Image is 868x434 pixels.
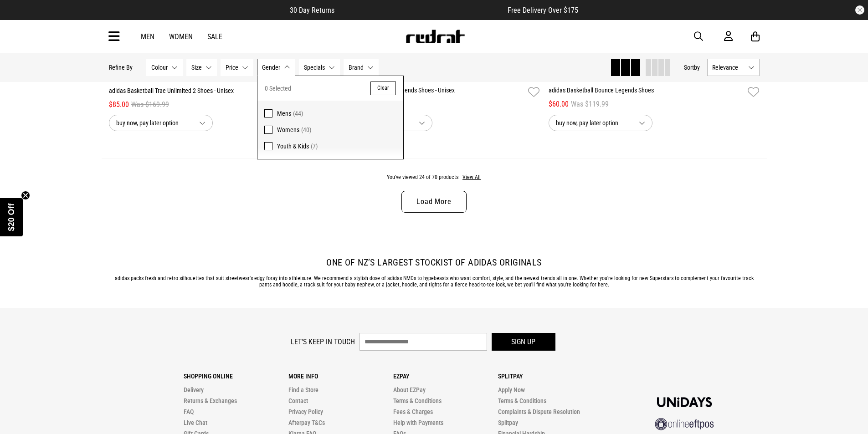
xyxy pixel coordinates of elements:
span: Price [226,64,238,71]
span: Womens [277,126,299,133]
a: Live Chat [184,419,207,426]
button: Relevance [707,59,760,76]
a: Women [169,32,193,41]
span: Colour [151,64,168,71]
span: Brand [349,64,364,71]
button: Colour [146,59,183,76]
a: Afterpay T&Cs [288,419,325,426]
span: Specials [304,64,325,71]
button: Brand [344,59,379,76]
a: About EZPay [393,386,426,393]
span: $85.00 [109,99,129,110]
span: You've viewed 24 of 70 products [387,174,458,180]
span: $60.00 [549,99,569,110]
span: Relevance [712,64,745,71]
span: buy now, pay later option [116,117,192,128]
label: Let's keep in touch [291,337,355,346]
a: Terms & Conditions [498,397,546,404]
a: Load More [401,191,466,213]
a: Men [141,32,154,41]
button: Price [221,59,253,76]
span: Mens [277,110,291,117]
p: Shopping Online [184,373,288,380]
a: Sale [207,32,222,41]
a: Privacy Policy [288,408,323,415]
span: 0 Selected [265,83,291,94]
span: Free Delivery Over $175 [508,6,578,15]
button: buy now, pay later option [109,115,213,131]
a: adidas Basketball Bounce Legends Shoes - Unisex [329,86,524,99]
a: Apply Now [498,386,525,393]
p: Splitpay [498,373,603,380]
a: Fees & Charges [393,408,433,415]
div: Gender [257,76,404,159]
span: Was $169.99 [131,99,169,110]
span: Was $119.99 [571,99,609,110]
a: adidas Basketball Bounce Legends Shoes [549,86,745,99]
h2: One of NZ’s largest stockist of adidas Originals [109,257,760,268]
a: Terms & Conditions [393,397,442,404]
span: Size [191,64,202,71]
span: Gender [262,64,280,71]
span: by [694,64,700,71]
a: FAQ [184,408,194,415]
button: Size [186,59,217,76]
a: Returns & Exchanges [184,397,237,404]
button: buy now, pay later option [549,115,652,131]
span: buy now, pay later option [556,117,632,128]
button: Close teaser [21,191,30,200]
img: online eftpos [655,418,714,430]
iframe: Customer reviews powered by Trustpilot [353,5,489,15]
button: Specials [299,59,340,76]
button: View All [462,174,481,182]
img: Unidays [657,397,712,407]
span: (44) [293,110,303,117]
button: Gender [257,59,295,76]
span: Youth & Kids [277,143,309,150]
button: Clear [370,82,396,95]
p: Refine By [109,64,133,71]
button: Open LiveChat chat widget [7,4,35,31]
span: (7) [311,143,318,150]
p: More Info [288,373,393,380]
span: $20 Off [7,203,16,231]
button: Sign up [492,333,555,351]
a: Splitpay [498,419,518,426]
a: Delivery [184,386,204,393]
a: Complaints & Dispute Resolution [498,408,580,415]
button: Sortby [684,62,700,73]
a: Help with Payments [393,419,443,426]
p: Ezpay [393,373,498,380]
span: (40) [301,126,311,133]
a: Find a Store [288,386,318,393]
a: adidas Basketball Trae Unlimited 2 Shoes - Unisex [109,86,305,99]
span: 30 Day Returns [290,6,334,15]
a: Contact [288,397,308,404]
img: Redrat logo [405,30,465,43]
p: adidas packs fresh and retro silhouettes that suit streetwear's edgy foray into athleisure. We re... [109,275,760,288]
